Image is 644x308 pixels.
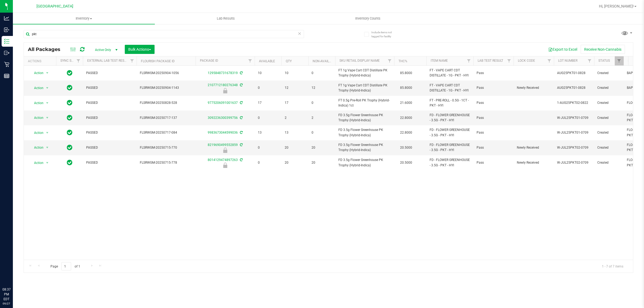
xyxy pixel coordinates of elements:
[258,145,278,150] span: 0
[312,160,332,165] span: 20
[208,71,238,75] a: 1295848731678319
[312,130,332,135] span: 0
[29,114,44,122] span: Action
[140,100,192,105] span: FLSRWGM-20250828-528
[430,142,470,153] span: FD - FLOWER GREENHOUSE - 3.5G - PKT - HYI
[29,69,44,77] span: Action
[397,114,415,122] span: 22.8000
[29,84,44,92] span: Action
[29,129,44,137] span: Action
[505,56,514,65] a: Filter
[140,160,192,165] span: FLSRWGM-20250715-778
[285,115,305,120] span: 2
[477,130,510,135] span: Pass
[557,130,591,135] span: W-JUL25PKT01-0709
[258,71,278,76] span: 10
[599,4,634,8] span: Hi, [PERSON_NAME]!
[239,71,243,75] span: Sync from Compliance System
[239,131,243,134] span: Sync from Compliance System
[597,160,620,165] span: Created
[339,59,380,63] a: Sku Retail Display Name
[597,100,620,105] span: Created
[477,145,510,150] span: Pass
[285,160,305,165] span: 20
[67,159,72,166] span: In Sync
[29,144,44,151] span: Action
[338,157,391,168] span: FD 3.5g Flower Greenhouse PK Trophy (Hybrid-Indica)
[44,129,51,137] span: select
[285,100,305,105] span: 17
[2,287,10,302] p: 08:37 PM EDT
[2,302,10,306] p: 09/27
[4,62,9,67] inline-svg: Retail
[397,84,415,92] span: 85.8000
[297,13,439,24] a: Inventory Counts
[385,56,394,65] a: Filter
[239,116,243,120] span: Sync from Compliance System
[5,265,21,281] iframe: Resource center
[29,99,44,107] span: Action
[557,85,591,90] span: AUG25PKT01-0828
[558,59,577,63] a: Lot Number
[44,69,51,77] span: select
[628,59,634,63] a: SKU
[397,99,415,107] span: 21.6000
[195,148,255,153] div: Newly Received
[397,129,415,137] span: 22.8000
[239,158,243,162] span: Sync from Compliance System
[86,160,133,165] span: PASSED
[348,16,388,21] span: Inventory Counts
[74,56,83,65] a: Filter
[67,144,72,151] span: In Sync
[557,145,591,150] span: W-JUL25PKT02-0709
[338,113,391,123] span: FD 3.5g Flower Greenhouse PK Trophy (Hybrid-Indica)
[67,114,72,122] span: In Sync
[86,85,133,90] span: PASSED
[210,16,242,21] span: Lab Results
[140,85,192,90] span: FLSRWGM-20250904-1143
[24,30,304,38] input: Search Package ID, Item Name, SKU, Lot or Part Number...
[60,59,81,63] a: Sync Status
[477,160,510,165] span: Pass
[67,69,72,77] span: In Sync
[312,85,332,90] span: 12
[208,101,238,105] a: 9775206091001637
[128,56,137,65] a: Filter
[258,130,278,135] span: 13
[258,100,278,105] span: 17
[195,163,255,168] div: Newly Received
[36,4,73,9] span: [GEOGRAPHIC_DATA]
[338,83,391,93] span: FT 1g Vape Cart CDT Distillate PK Trophy (Hybrid-Indica)
[430,83,470,93] span: FT - VAPE CART CDT DISTILLATE - 1G - PKT - HYI
[86,145,133,150] span: PASSED
[312,115,332,120] span: 2
[258,115,278,120] span: 0
[338,127,391,138] span: FD 3.5g Flower Greenhouse PK Trophy (Hybrid-Indica)
[208,143,238,147] a: 8219690499552859
[430,98,470,108] span: FT - PRE-ROLL - 0.5G - 1CT - PKT - HYI
[4,73,9,79] inline-svg: Reports
[86,115,133,120] span: PASSED
[246,56,255,65] a: Filter
[478,59,503,63] a: Lab Test Result
[585,56,594,65] a: Filter
[285,71,305,76] span: 10
[581,45,625,54] button: Receive Non-Cannabis
[557,71,591,76] span: AUG25PKT01-0828
[61,262,71,270] input: 1
[125,45,155,54] button: Bulk Actions
[140,71,192,76] span: FLSRWGM-20250904-1056
[517,145,551,150] span: Newly Received
[28,46,66,52] span: All Packages
[67,129,72,136] span: In Sync
[477,71,510,76] span: Pass
[477,85,510,90] span: Pass
[140,145,192,150] span: FLSRWGM-20250715-770
[285,145,305,150] span: 20
[44,114,51,122] span: select
[13,16,155,21] span: Inventory
[44,144,51,151] span: select
[397,144,415,152] span: 20.5000
[46,262,85,270] span: Page of 1
[312,100,332,105] span: 0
